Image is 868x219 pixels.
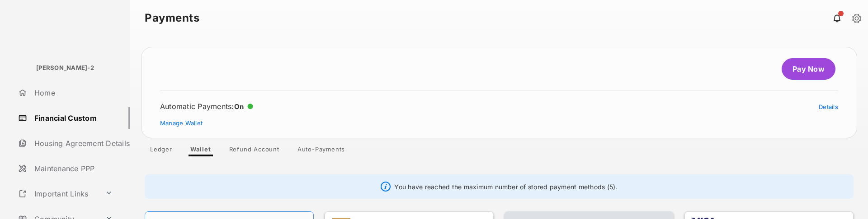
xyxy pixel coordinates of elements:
a: Details [819,103,838,110]
a: Financial Custom [14,107,130,129]
div: Automatic Payments : [160,102,253,111]
p: [PERSON_NAME]-2 [36,64,94,73]
a: Important Links [14,183,102,205]
a: Maintenance PPP [14,158,130,179]
a: Auto-Payments [290,146,352,156]
a: Housing Agreement Details [14,132,130,154]
strong: Payments [145,13,199,23]
a: Refund Account [222,146,287,156]
a: Wallet [183,146,218,156]
span: On [234,102,244,111]
a: Manage Wallet [160,119,203,127]
a: Home [14,82,130,104]
div: You have reached the maximum number of stored payment methods (5). [145,174,854,199]
a: Ledger [143,146,179,156]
